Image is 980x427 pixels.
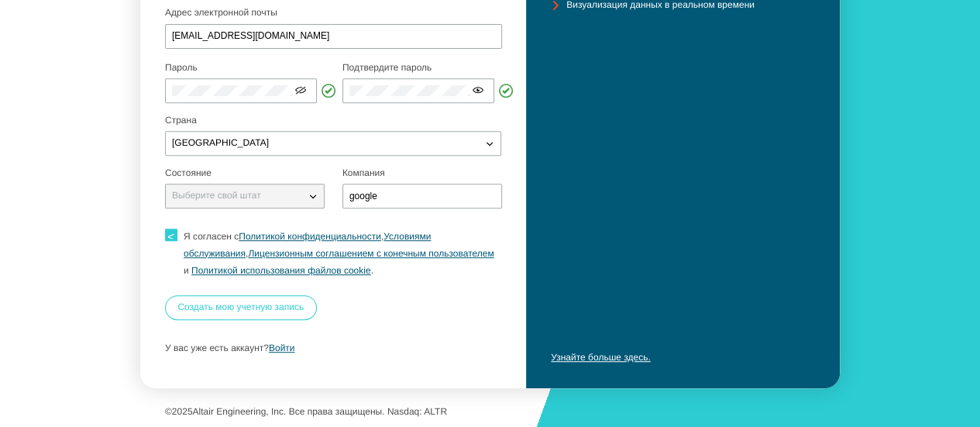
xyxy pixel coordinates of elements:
[165,7,277,18] font: Адрес электронной почты
[342,62,432,73] font: Подтвердите пароль
[551,352,651,363] a: Узнайте больше здесь.
[371,265,373,276] font: .
[184,231,431,259] a: Условиями обслуживания
[184,265,189,276] font: и
[165,62,198,73] font: Пароль
[191,265,370,276] a: Политикой использования файлов cookie
[172,406,193,417] font: 2025
[165,406,172,417] font: ©
[248,248,493,259] a: Лицензионным соглашением с конечным пользователем
[381,231,383,242] font: ,
[165,343,269,353] font: У вас уже есть аккаунт?
[551,198,815,346] iframe: Видеоплеер YouTube
[269,343,295,353] a: Войти
[239,231,381,242] a: Политикой конфиденциальности
[193,406,447,417] font: Altair Engineering, Inc. Все права защищены. Nasdaq: ALTR
[246,248,248,259] font: ,
[184,231,239,242] font: Я согласен с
